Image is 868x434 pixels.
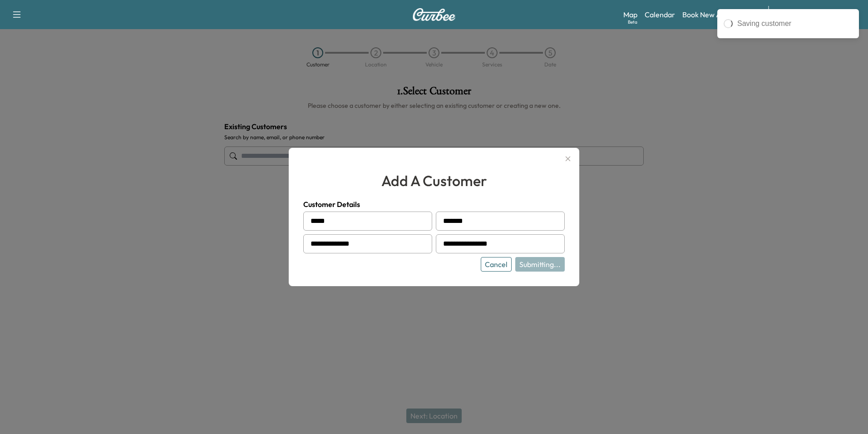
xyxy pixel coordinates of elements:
[628,19,637,25] div: Beta
[645,9,675,20] a: Calendar
[412,8,456,21] img: Curbee Logo
[737,18,853,29] div: Saving customer
[303,170,565,192] h2: add a customer
[682,9,759,20] a: Book New Appointment
[303,199,565,210] h4: Customer Details
[481,257,512,272] button: Cancel
[623,9,637,20] a: MapBeta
